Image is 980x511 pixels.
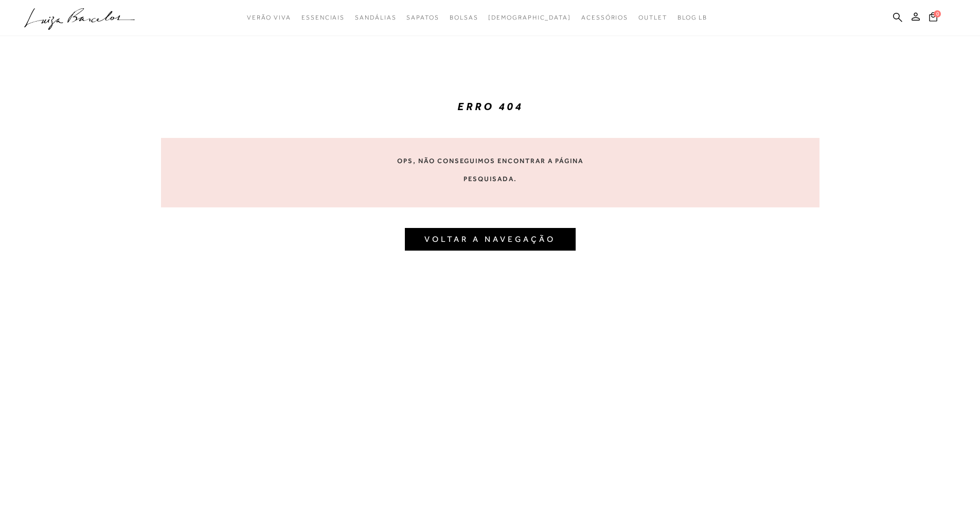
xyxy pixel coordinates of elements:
a: VOLTAR A NAVEGAÇÃO [424,234,556,244]
a: noSubCategoriesText [488,8,571,27]
span: Acessórios [581,14,628,21]
button: VOLTAR A NAVEGAÇÃO [405,228,576,251]
span: Outlet [638,14,667,21]
a: BLOG LB [678,8,707,27]
p: Ops, não conseguimos encontrar a página pesquisada. [391,152,589,188]
span: Essenciais [301,14,345,21]
span: 0 [934,10,941,17]
a: noSubCategoriesText [638,8,667,27]
span: [DEMOGRAPHIC_DATA] [488,14,571,21]
a: noSubCategoriesText [301,8,345,27]
span: Sapatos [406,14,439,21]
span: Bolsas [450,14,478,21]
span: BLOG LB [678,14,707,21]
span: Verão Viva [247,14,291,21]
a: noSubCategoriesText [247,8,291,27]
a: noSubCategoriesText [450,8,478,27]
a: noSubCategoriesText [406,8,439,27]
a: noSubCategoriesText [581,8,628,27]
button: 0 [926,11,940,25]
strong: ERRO 404 [457,100,523,113]
span: Sandálias [355,14,396,21]
a: noSubCategoriesText [355,8,396,27]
